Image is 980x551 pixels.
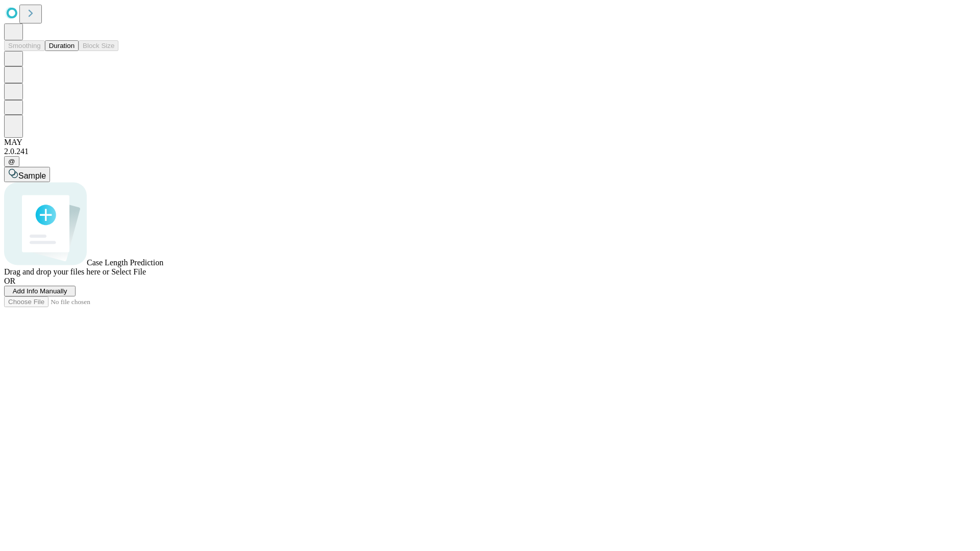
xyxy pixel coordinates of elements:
[13,287,67,295] span: Add Info Manually
[18,171,46,180] span: Sample
[4,147,976,156] div: 2.0.241
[45,40,79,51] button: Duration
[4,156,19,167] button: @
[79,40,118,51] button: Block Size
[4,267,109,276] span: Drag and drop your files here or
[87,258,163,267] span: Case Length Prediction
[4,40,45,51] button: Smoothing
[4,277,15,285] span: OR
[4,138,976,147] div: MAY
[8,158,15,165] span: @
[111,267,146,276] span: Select File
[4,286,76,296] button: Add Info Manually
[4,167,50,182] button: Sample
